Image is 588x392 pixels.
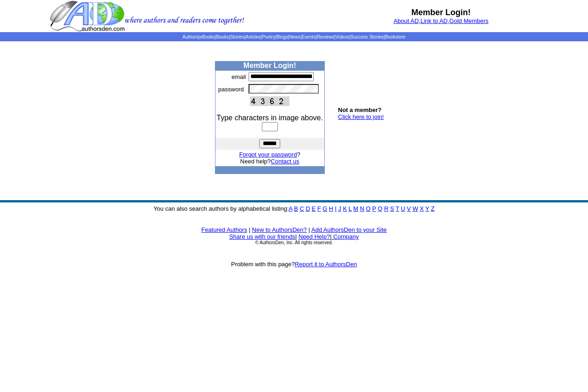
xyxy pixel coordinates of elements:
[246,34,261,39] a: Articles
[295,261,357,268] a: Report it to AuthorsDen
[401,205,405,212] a: U
[255,240,333,245] font: © AuthorsDen, Inc. All rights reserved.
[262,34,275,39] a: Poetry
[300,205,304,212] a: C
[413,205,418,212] a: W
[351,34,384,39] a: Success Stories
[372,205,376,212] a: P
[407,205,411,212] a: V
[199,34,215,39] a: eBooks
[232,73,246,80] font: email
[230,34,244,39] a: Stories
[289,205,293,212] a: A
[289,34,300,39] a: News
[182,34,405,39] span: | | | | | | | | | | | |
[394,17,489,24] font: , ,
[308,226,310,233] font: |
[217,114,323,122] font: Type characters in image above.
[360,205,364,212] a: N
[449,17,488,24] a: Gold Members
[330,233,359,240] font: |
[229,233,295,240] a: Share us with our friends
[311,226,387,233] a: Add AuthorsDen to your Site
[335,34,349,39] a: Videos
[182,34,198,39] a: Authors
[343,205,347,212] a: K
[276,34,288,39] a: Blogs
[302,34,316,39] a: Events
[349,205,352,212] a: L
[425,205,429,212] a: Y
[216,34,229,39] a: Books
[333,233,359,240] a: Company
[385,34,406,39] a: Bookstore
[243,62,296,69] b: Member Login!
[240,158,300,165] font: Need help?
[231,261,357,268] font: Problem with this page?
[239,151,297,158] a: Forgot your password
[153,205,435,212] font: You can also search authors by alphabetical listing:
[384,205,388,212] a: R
[420,205,424,212] a: X
[201,226,247,233] a: Featured Authors
[299,233,330,240] a: Need Help?
[338,106,382,113] b: Not a member?
[329,205,333,212] a: H
[338,113,384,120] a: Click here to join!
[338,205,341,212] a: J
[294,205,298,212] a: B
[412,8,471,17] b: Member Login!
[311,205,316,212] a: E
[335,205,337,212] a: I
[239,151,300,158] font: ?
[396,205,399,212] a: T
[271,158,299,165] a: Contact us
[252,226,307,233] a: New to AuthorsDen?
[394,17,419,24] a: About AD
[250,96,289,106] img: This Is CAPTCHA Image
[218,86,244,93] font: password
[249,226,250,233] font: |
[366,205,371,212] a: O
[390,205,394,212] a: S
[317,34,334,39] a: Reviews
[317,205,321,212] a: F
[295,233,297,240] font: |
[420,17,447,24] a: Link to AD
[378,205,382,212] a: Q
[322,205,327,212] a: G
[431,205,435,212] a: Z
[305,205,310,212] a: D
[353,205,358,212] a: M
